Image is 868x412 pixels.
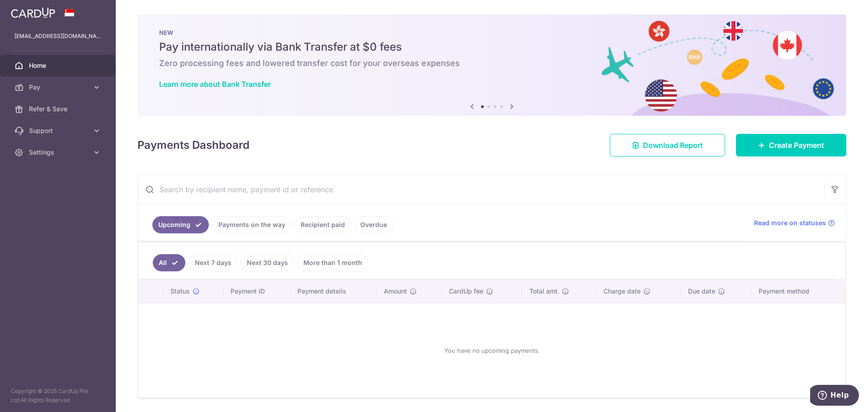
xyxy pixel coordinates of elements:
input: Search by recipient name, payment id or reference [138,175,824,204]
img: CardUp [11,7,55,18]
span: Create Payment [769,140,824,151]
h4: Payments Dashboard [137,137,250,153]
a: Next 30 days [241,254,294,271]
a: Read more on statuses [754,218,835,227]
span: Download Report [643,140,703,151]
span: Status [170,287,190,296]
span: Home [29,61,89,70]
iframe: Opens a widget where you can find more information [810,385,859,407]
h6: Zero processing fees and lowered transfer cost for your overseas expenses [159,58,825,69]
p: NEW [159,29,825,36]
span: Settings [29,148,89,157]
span: Amount [384,287,407,296]
a: Learn more about Bank Transfer [159,80,271,89]
a: More than 1 month [297,254,368,271]
a: Next 7 days [189,254,237,271]
a: All [153,254,185,271]
img: Bank transfer banner [137,14,846,116]
a: Create Payment [736,134,846,156]
span: Refer & Save [29,104,89,114]
a: Overdue [354,216,393,233]
span: Support [29,126,89,135]
a: Payments on the way [212,216,291,233]
a: Recipient paid [295,216,351,233]
span: CardUp fee [449,287,483,296]
span: Read more on statuses [754,218,826,227]
th: Payment method [751,279,845,303]
span: Charge date [604,287,641,296]
h5: Pay internationally via Bank Transfer at $0 fees [159,40,825,54]
th: Payment details [290,279,377,303]
span: Due date [688,287,715,296]
p: [EMAIL_ADDRESS][DOMAIN_NAME] [14,32,101,41]
a: Upcoming [152,216,209,233]
span: Pay [29,83,89,92]
a: Download Report [610,134,725,156]
span: Total amt. [529,287,559,296]
div: You have no upcoming payments. [149,311,835,390]
th: Payment ID [223,279,290,303]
